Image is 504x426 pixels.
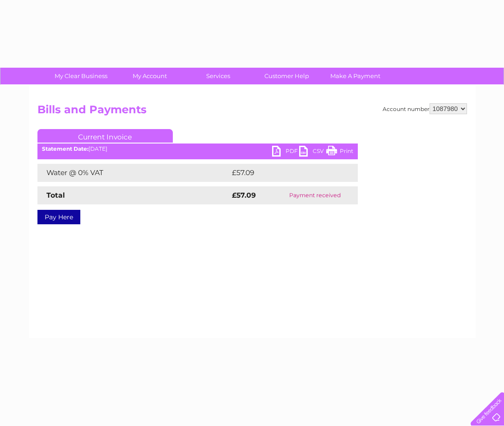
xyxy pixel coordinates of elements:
[273,186,357,204] td: Payment received
[181,68,255,84] a: Services
[46,191,65,199] strong: Total
[230,164,339,182] td: £57.09
[37,129,173,143] a: Current Invoice
[272,146,299,159] a: PDF
[250,68,324,84] a: Customer Help
[318,68,393,84] a: Make A Payment
[37,164,230,182] td: Water @ 0% VAT
[299,146,326,159] a: CSV
[37,103,467,120] h2: Bills and Payments
[37,146,358,152] div: [DATE]
[42,145,88,152] b: Statement Date:
[326,146,353,159] a: Print
[112,68,187,84] a: My Account
[232,191,256,199] strong: £57.09
[37,210,80,224] a: Pay Here
[383,103,467,114] div: Account number
[44,68,118,84] a: My Clear Business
